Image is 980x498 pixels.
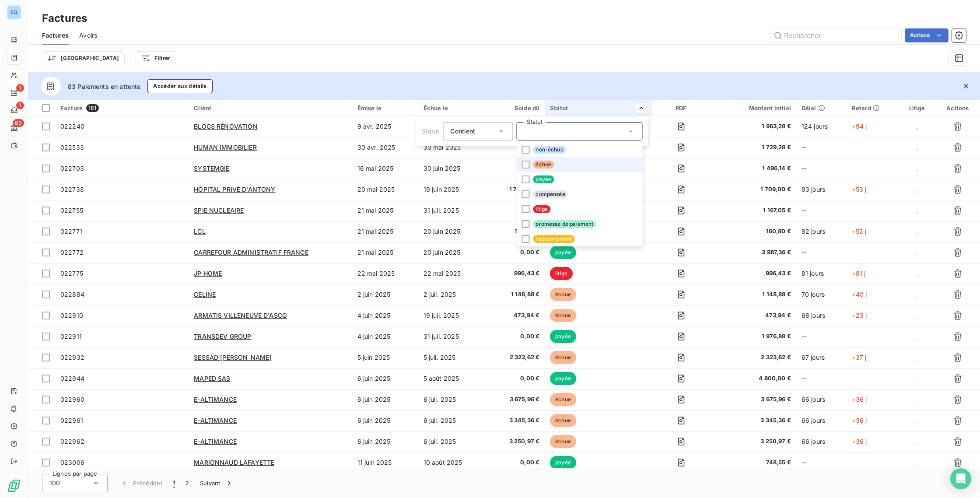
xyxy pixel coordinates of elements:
span: échue [533,161,554,168]
span: recouvrement [533,235,574,243]
span: payée [533,175,554,183]
span: litige [533,205,550,213]
span: Contient [450,127,475,135]
span: promesse de paiement [533,220,596,228]
span: Statut [422,127,440,135]
span: compensée [533,190,567,198]
span: non-échue [533,146,566,154]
